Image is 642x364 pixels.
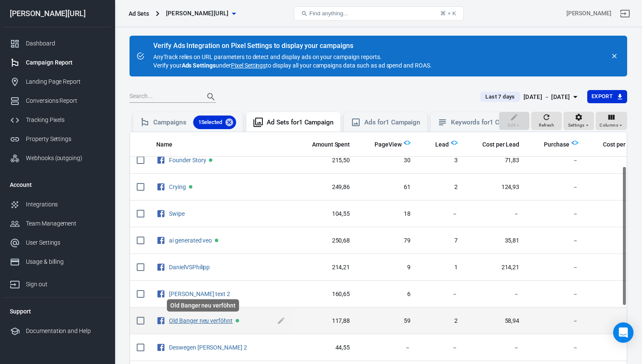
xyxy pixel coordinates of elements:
span: Lead [424,141,449,149]
a: Landing Page Report [3,72,112,91]
span: － [471,290,519,299]
span: 44,55 [301,344,350,352]
a: Integrations [3,195,112,214]
span: － [533,210,578,218]
svg: Facebook Ads [156,182,166,192]
span: Deswegen glorya 2 [169,344,248,350]
a: Old Banger neu verföhnt [169,317,233,324]
svg: Facebook Ads [156,262,166,272]
svg: Facebook Ads [156,289,166,299]
span: Active [189,185,192,189]
span: 9 [363,263,411,272]
span: Crying [169,183,187,189]
span: The average cost for each "Lead" event [471,139,519,150]
button: Settings [563,112,594,130]
a: Usage & billing [3,252,112,271]
span: Columns [600,121,618,129]
span: The estimated total amount of money you've spent on your campaign, ad set or ad during its schedule. [301,139,350,150]
img: Logo [404,139,411,146]
span: 214,21 [301,263,350,272]
a: Founder Story [169,157,206,164]
span: glorya.ai [166,8,229,19]
span: 2 [424,317,458,325]
span: 6 [363,290,411,299]
div: Ad Sets for 1 Campaign [267,118,334,127]
span: Active [215,239,218,242]
img: Logo [451,139,458,146]
span: Last 7 days [482,93,518,101]
span: Active [209,158,212,162]
span: Refresh [539,121,554,129]
span: 3 [424,156,458,165]
div: Campaign Report [26,58,105,67]
div: [PERSON_NAME][URL] [3,10,112,17]
a: Campaign Report [3,53,112,72]
div: Dashboard [26,39,105,48]
span: PageView [374,141,402,149]
span: Founder Story [169,157,207,163]
div: Property Settings [26,135,105,144]
div: Usage & billing [26,257,105,266]
a: Conversions Report [3,91,112,110]
div: Old Banger neu verföhnt [167,299,239,312]
span: 7 [424,237,458,245]
div: Conversions Report [26,96,105,105]
li: Support [3,301,112,322]
span: 215,50 [301,156,350,165]
svg: Facebook Ads [156,209,166,219]
span: 117,88 [301,317,350,325]
span: 18 [363,210,411,218]
div: Keywords for 1 Campaign [451,118,524,127]
a: User Settings [3,233,112,252]
span: 104,55 [301,210,350,218]
a: Swipe [169,210,185,217]
span: 71,83 [471,156,519,165]
a: Property Settings [3,130,112,149]
div: [DATE] － [DATE] [524,92,570,102]
a: Sign out [3,271,112,294]
img: Logo [572,139,578,146]
span: Find anything... [310,10,348,17]
button: Last 7 days[DATE] － [DATE] [473,90,587,104]
span: － [424,210,458,218]
span: Name [156,141,183,149]
a: Dashboard [3,34,112,53]
span: － [424,290,458,299]
span: － [424,344,458,352]
a: ai generated veo [169,237,212,244]
span: 160,65 [301,290,350,299]
svg: Facebook Ads [156,235,166,245]
span: － [471,210,519,218]
svg: Facebook Ads [156,316,166,326]
div: AnyTrack relies on URL parameters to detect and display ads on your campaign reports. Verify your... [153,42,432,70]
span: Settings [568,121,585,129]
button: Search [201,87,221,107]
div: Verify Ads Integration on Pixel Settings to display your campaigns [153,42,432,50]
a: [PERSON_NAME] text 2 [169,291,230,297]
span: 61 [363,183,411,192]
span: DanielVSPhilipp [169,264,211,270]
div: ⌘ + K [440,10,456,17]
div: Account id: Zo3YXUXY [566,9,611,18]
a: Pixel Settings [231,61,266,70]
span: － [533,290,578,299]
span: 35,81 [471,237,519,245]
a: Deswegen [PERSON_NAME] 2 [169,344,247,351]
span: ai generated veo [169,237,213,243]
a: Team Management [3,214,112,233]
span: － [533,156,578,165]
div: Integrations [26,200,105,209]
span: 79 [363,237,411,245]
span: Amount Spent [312,141,350,149]
a: DanielVSPhilipp [169,264,210,271]
span: Lead [435,141,449,149]
span: － [363,344,411,352]
div: Ad Sets [129,9,149,18]
span: Cost per Lead [482,141,519,149]
span: Purchase [533,141,569,149]
div: Team Management [26,219,105,228]
div: Documentation and Help [26,327,105,336]
span: － [533,237,578,245]
span: － [533,344,578,352]
span: PageView [363,141,402,149]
